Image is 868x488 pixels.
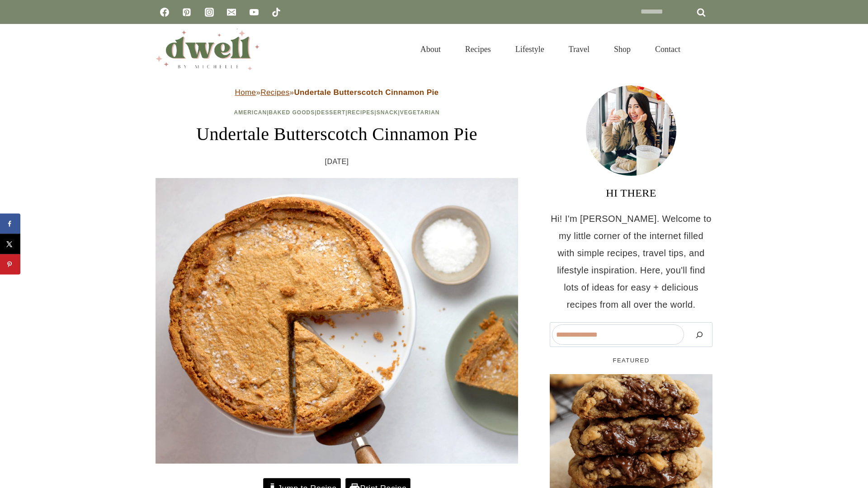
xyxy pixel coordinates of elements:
[550,210,712,313] p: Hi! I'm [PERSON_NAME]. Welcome to my little corner of the internet filled with simple recipes, tr...
[348,109,375,116] a: Recipes
[294,88,439,97] strong: Undertale Butterscotch Cinnamon Pie
[503,33,557,65] a: Lifestyle
[234,109,267,116] a: American
[222,3,241,21] a: Email
[269,109,315,116] a: Baked Goods
[377,109,398,116] a: Snack
[235,88,439,97] span: » »
[156,178,518,464] img: butterscotch pie slice with crust
[245,3,263,21] a: YouTube
[317,109,346,116] a: Dessert
[235,88,256,97] a: Home
[453,33,503,65] a: Recipes
[200,3,218,21] a: Instagram
[178,3,196,21] a: Pinterest
[156,121,518,148] h1: Undertale Butterscotch Cinnamon Pie
[267,3,285,21] a: TikTok
[689,324,710,345] button: Search
[643,33,693,65] a: Contact
[156,28,259,70] img: DWELL by michelle
[408,33,693,65] nav: Primary Navigation
[400,109,440,116] a: Vegetarian
[234,109,440,116] span: | | | | |
[408,33,453,65] a: About
[602,33,643,65] a: Shop
[156,3,174,21] a: Facebook
[697,42,712,57] button: View Search Form
[550,356,712,365] h5: FEATURED
[260,88,289,97] a: Recipes
[557,33,602,65] a: Travel
[550,185,712,201] h3: HI THERE
[325,155,349,169] time: [DATE]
